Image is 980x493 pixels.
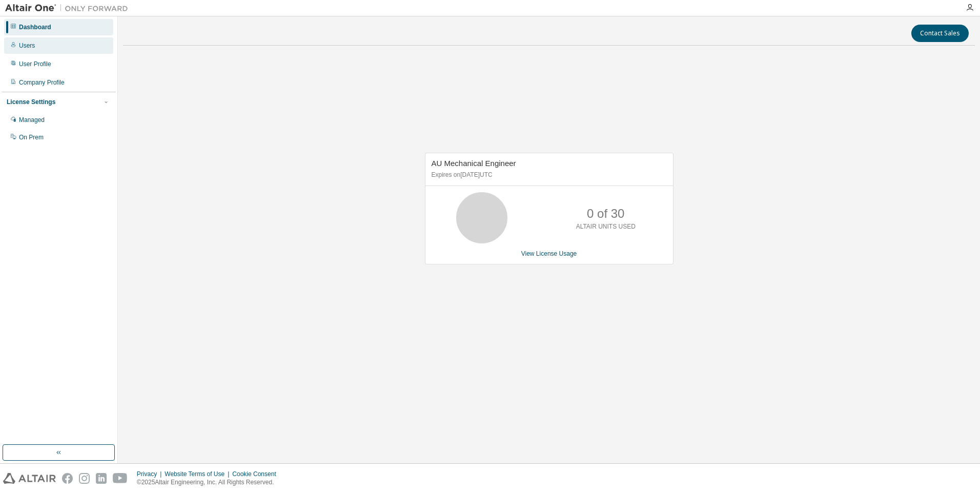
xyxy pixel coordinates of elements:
[137,478,282,487] p: © 2025 Altair Engineering, Inc. All Rights Reserved.
[3,473,56,484] img: altair_logo.svg
[587,205,624,222] p: 0 of 30
[96,473,107,484] img: linkedin.svg
[19,116,45,124] div: Managed
[165,470,232,478] div: Website Terms of Use
[19,133,44,141] div: On Prem
[113,473,128,484] img: youtube.svg
[576,222,636,231] p: ALTAIR UNITS USED
[79,473,90,484] img: instagram.svg
[7,98,55,106] div: License Settings
[137,470,165,478] div: Privacy
[19,78,65,87] div: Company Profile
[432,171,664,179] p: Expires on [DATE] UTC
[911,25,969,42] button: Contact Sales
[19,23,51,31] div: Dashboard
[232,470,282,478] div: Cookie Consent
[432,159,516,168] span: AU Mechanical Engineer
[521,250,577,257] a: View License Usage
[19,60,51,68] div: User Profile
[5,3,133,13] img: Altair One
[19,42,35,50] div: Users
[62,473,73,484] img: facebook.svg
